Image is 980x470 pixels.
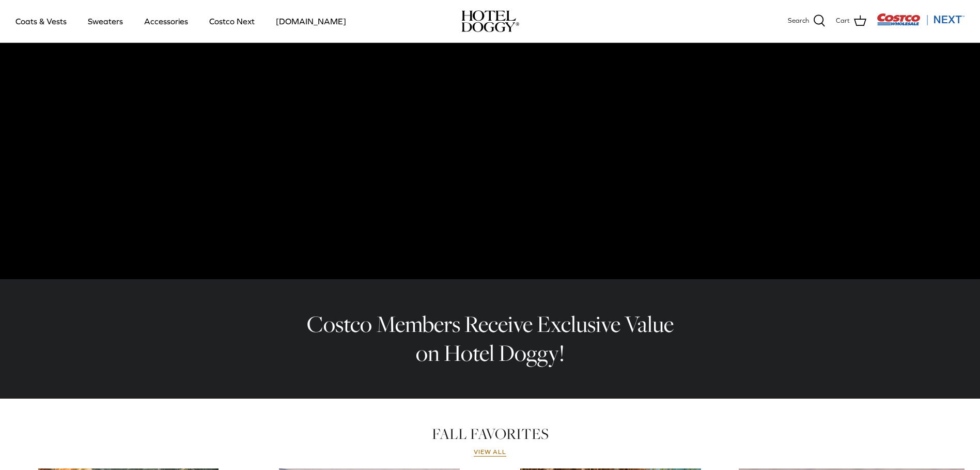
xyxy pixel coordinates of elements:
[461,10,519,32] img: hoteldoggycom
[135,4,197,39] a: Accessories
[6,4,76,39] a: Coats & Vests
[79,4,132,39] a: Sweaters
[474,448,507,457] a: View all
[200,4,264,39] a: Costco Next
[877,13,965,26] img: Costco Next
[788,16,809,26] span: Search
[461,10,519,32] a: hoteldoggy.com hoteldoggycom
[788,14,826,28] a: Search
[836,16,850,26] span: Cart
[877,20,965,27] a: Visit Costco Next
[836,14,866,28] a: Cart
[299,310,681,368] h2: Costco Members Receive Exclusive Value on Hotel Doggy!
[267,4,355,39] a: [DOMAIN_NAME]
[432,423,549,444] a: FALL FAVORITES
